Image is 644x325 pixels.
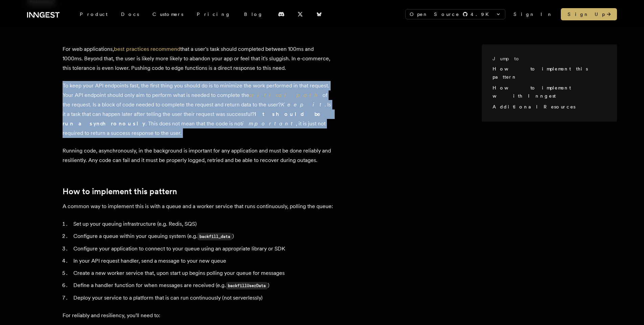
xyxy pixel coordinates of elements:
[71,268,333,278] li: Create a new worker service that, upon start up begins polling your queue for messages
[114,46,180,52] a: best practices recommend
[197,233,232,240] code: backfill_data
[63,202,333,211] p: A common way to implement this is with a queue and a worker service that runs continuously, polli...
[493,55,601,62] h3: Jump to
[237,8,270,20] a: Blog
[471,11,493,18] span: 4.9 K
[226,282,268,289] code: backfillUserData
[63,187,333,196] h2: How to implement this pattern
[274,9,289,20] a: Discord
[493,104,575,109] a: Additional Resources
[73,8,114,20] div: Product
[514,11,553,18] a: Sign In
[71,293,333,303] li: Deploy your service to a platform that is can run continuously (not serverlessly)
[71,244,333,253] li: Configure your application to connect to your queue using an appropriate library or SDK
[493,66,588,80] a: How to implement this pattern
[190,8,237,20] a: Pricing
[410,11,460,18] span: Open Source
[249,92,323,98] a: critical path
[493,85,571,99] a: How to implement with Inngest
[293,9,308,20] a: X
[63,44,333,73] p: For web applications, that a user's task should completed between 100ms and 1000ms. Beyond that, ...
[146,8,190,20] a: Customers
[281,101,325,108] em: Keep it
[561,8,617,20] a: Sign Up
[114,8,146,20] a: Docs
[71,219,333,229] li: Set up your queuing infrastructure (e.g. Redis, SQS)
[312,9,327,20] a: Bluesky
[63,81,333,138] p: To keep your API endpoints fast, the first thing you should do is to minimize the work performed ...
[71,281,333,290] li: Define a handler function for when messages are received (e.g. )
[71,231,333,241] li: Configure a queue within your queuing system (e.g. )
[71,256,333,266] li: In your API request handler, send a message to your new queue
[63,311,333,320] p: For reliably and resiliency, you'll need to:
[242,120,296,127] em: important
[63,146,333,165] p: Running code, asynchronously, in the background is important for any application and must be done...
